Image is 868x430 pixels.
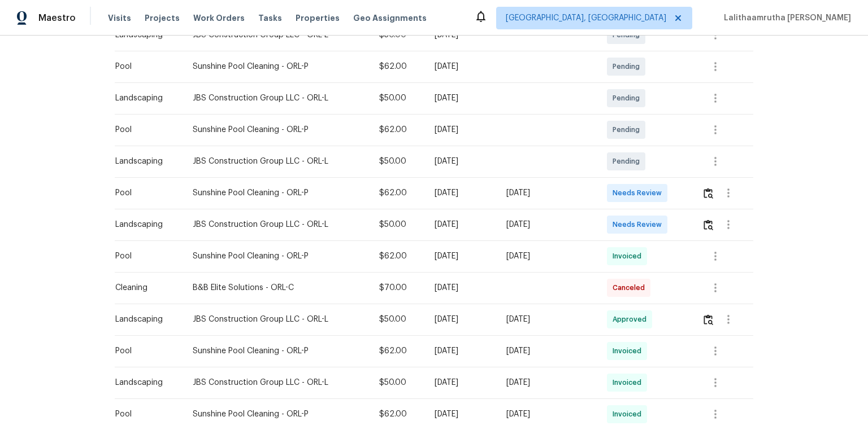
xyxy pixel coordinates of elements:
[506,12,666,24] span: [GEOGRAPHIC_DATA], [GEOGRAPHIC_DATA]
[613,377,646,388] span: Invoiced
[613,93,644,104] span: Pending
[435,345,488,357] div: [DATE]
[379,61,416,72] div: $62.00
[115,314,175,325] div: Landscaping
[193,282,361,293] div: B&B Elite Solutions - ORL-C
[379,409,416,420] div: $62.00
[379,124,416,135] div: $62.00
[704,188,713,199] img: Review Icon
[506,187,589,199] div: [DATE]
[613,29,644,41] span: Pending
[258,14,282,22] span: Tasks
[193,61,361,72] div: Sunshine Pool Cleaning - ORL-P
[193,187,361,199] div: Sunshine Pool Cleaning - ORL-P
[435,282,488,293] div: [DATE]
[193,314,361,325] div: JBS Construction Group LLC - ORL-L
[353,12,427,24] span: Geo Assignments
[115,219,175,230] div: Landscaping
[115,29,175,41] div: Landscaping
[613,282,649,293] span: Canceled
[702,179,715,207] button: Review Icon
[379,156,416,167] div: $50.00
[379,219,416,230] div: $50.00
[115,409,175,420] div: Pool
[193,124,361,135] div: Sunshine Pool Cleaning - ORL-P
[193,93,361,104] div: JBS Construction Group LLC - ORL-L
[435,156,488,167] div: [DATE]
[193,156,361,167] div: JBS Construction Group LLC - ORL-L
[193,251,361,262] div: Sunshine Pool Cleaning - ORL-P
[435,251,488,262] div: [DATE]
[115,93,175,104] div: Landscaping
[145,12,180,24] span: Projects
[435,124,488,135] div: [DATE]
[193,409,361,420] div: Sunshine Pool Cleaning - ORL-P
[613,345,646,357] span: Invoiced
[719,12,851,24] span: Lalithaamrutha [PERSON_NAME]
[379,187,416,199] div: $62.00
[435,29,488,41] div: [DATE]
[613,409,646,420] span: Invoiced
[613,314,651,325] span: Approved
[115,156,175,167] div: Landscaping
[506,409,589,420] div: [DATE]
[702,211,715,238] button: Review Icon
[506,377,589,388] div: [DATE]
[435,61,488,72] div: [DATE]
[379,314,416,325] div: $50.00
[115,251,175,262] div: Pool
[193,29,361,41] div: JBS Construction Group LLC - ORL-L
[193,377,361,388] div: JBS Construction Group LLC - ORL-L
[704,220,713,230] img: Review Icon
[379,251,416,262] div: $62.00
[506,219,589,230] div: [DATE]
[379,345,416,357] div: $62.00
[506,251,589,262] div: [DATE]
[115,187,175,199] div: Pool
[613,124,644,135] span: Pending
[193,12,245,24] span: Work Orders
[613,251,646,262] span: Invoiced
[193,345,361,357] div: Sunshine Pool Cleaning - ORL-P
[38,12,76,24] span: Maestro
[379,93,416,104] div: $50.00
[435,93,488,104] div: [DATE]
[379,282,416,293] div: $70.00
[435,377,488,388] div: [DATE]
[702,306,715,333] button: Review Icon
[115,124,175,135] div: Pool
[296,12,340,24] span: Properties
[115,282,175,293] div: Cleaning
[613,156,644,167] span: Pending
[193,219,361,230] div: JBS Construction Group LLC - ORL-L
[435,409,488,420] div: [DATE]
[704,314,713,325] img: Review Icon
[435,314,488,325] div: [DATE]
[613,219,666,230] span: Needs Review
[379,377,416,388] div: $50.00
[506,314,589,325] div: [DATE]
[506,345,589,357] div: [DATE]
[435,187,488,199] div: [DATE]
[115,345,175,357] div: Pool
[115,61,175,72] div: Pool
[435,219,488,230] div: [DATE]
[613,61,644,72] span: Pending
[108,12,131,24] span: Visits
[613,187,666,199] span: Needs Review
[379,29,416,41] div: $50.00
[115,377,175,388] div: Landscaping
